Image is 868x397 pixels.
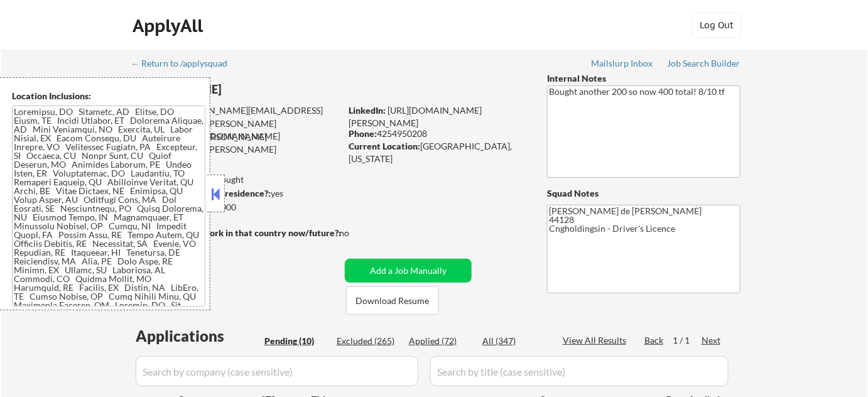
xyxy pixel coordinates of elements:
div: Excluded (265) [337,335,399,347]
div: 4254950208 [349,128,526,140]
div: Applied (72) [409,335,472,347]
div: Squad Notes [547,187,741,200]
div: View All Results [563,334,630,347]
strong: Current Location: [349,141,420,151]
button: Add a Job Manually [345,259,472,283]
div: 72 sent / 400 bought [131,173,340,186]
div: [PERSON_NAME][EMAIL_ADDRESS][DOMAIN_NAME] [133,104,340,129]
div: Applications [136,329,260,344]
div: $150,000 [131,201,340,214]
div: Location Inclusions: [12,90,205,102]
div: Internal Notes [547,72,741,85]
div: [PERSON_NAME] [132,82,390,97]
div: Job Search Builder [667,59,741,68]
a: Mailslurp Inbox [591,58,654,71]
strong: Phone: [349,128,377,139]
div: Next [702,334,722,347]
strong: LinkedIn: [349,105,386,116]
div: Pending (10) [264,335,327,347]
div: yes [131,187,337,200]
strong: Will need Visa to work in that country now/future?: [132,227,341,238]
div: All (347) [482,335,545,347]
div: [PERSON_NAME][EMAIL_ADDRESS][DOMAIN_NAME] [133,117,340,142]
div: [GEOGRAPHIC_DATA], [US_STATE] [349,140,526,165]
div: Mailslurp Inbox [591,59,654,68]
a: ← Return to /applysquad [131,58,239,71]
input: Search by title (case sensitive) [430,356,729,386]
div: ApplyAll [133,15,207,36]
div: no [339,227,375,239]
div: ← Return to /applysquad [131,59,239,68]
div: [PERSON_NAME][EMAIL_ADDRESS][PERSON_NAME][DOMAIN_NAME] [132,131,340,168]
div: Back [644,334,665,347]
input: Search by company (case sensitive) [136,356,418,386]
a: [URL][DOMAIN_NAME][PERSON_NAME] [349,105,482,128]
button: Download Resume [346,286,439,315]
a: Job Search Builder [667,58,741,71]
div: 1 / 1 [673,334,702,347]
button: Log Out [692,13,742,38]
